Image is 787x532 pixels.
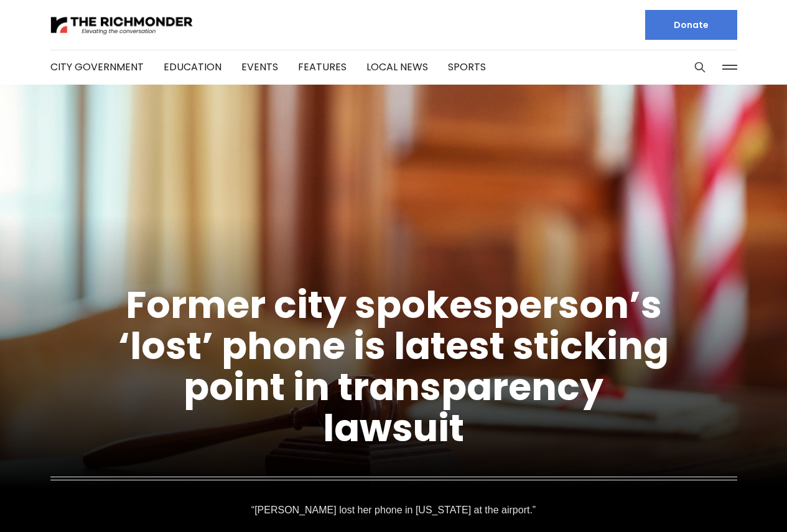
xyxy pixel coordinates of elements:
[50,14,193,36] img: The Richmonder
[118,279,669,454] a: Former city spokesperson’s ‘lost’ phone is latest sticking point in transparency lawsuit
[682,471,787,532] iframe: portal-trigger
[251,502,536,519] p: “[PERSON_NAME] lost her phone in [US_STATE] at the airport.”
[448,60,486,74] a: Sports
[691,58,709,77] button: Search this site
[366,60,428,74] a: Local News
[298,60,347,74] a: Features
[241,60,278,74] a: Events
[645,10,737,40] a: Donate
[164,60,221,74] a: Education
[50,60,144,74] a: City Government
